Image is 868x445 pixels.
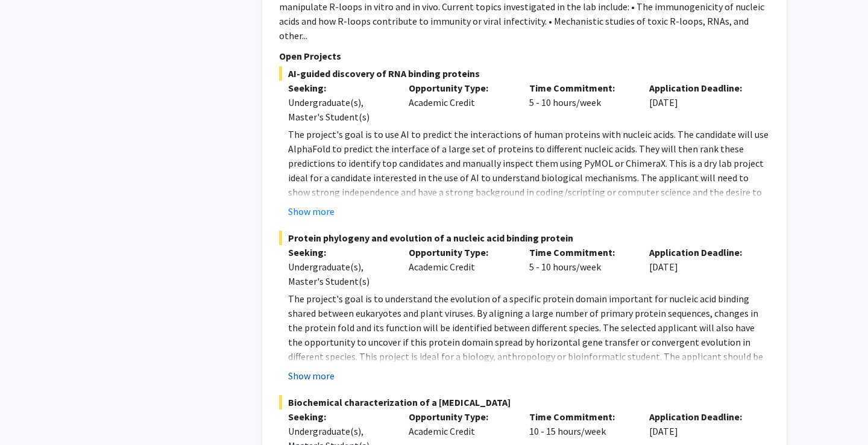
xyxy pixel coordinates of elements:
[288,204,335,219] button: Show more
[279,231,770,245] span: Protein phylogeny and evolution of a nucleic acid binding protein
[529,81,632,95] p: Time Commitment:
[529,409,632,424] p: Time Commitment:
[288,95,391,124] div: Undergraduate(s), Master's Student(s)
[649,409,752,424] p: Application Deadline:
[288,81,391,95] p: Seeking:
[9,391,51,436] iframe: Chat
[409,409,511,424] p: Opportunity Type:
[640,245,761,288] div: [DATE]
[409,81,511,95] p: Opportunity Type:
[288,260,391,288] div: Undergraduate(s), Master's Student(s)
[288,245,391,260] p: Seeking:
[279,66,770,81] span: AI-guided discovery of RNA binding proteins
[520,245,641,288] div: 5 - 10 hours/week
[529,245,632,260] p: Time Commitment:
[649,81,752,95] p: Application Deadline:
[640,81,761,124] div: [DATE]
[279,395,770,409] span: Biochemical characterization of a [MEDICAL_DATA]
[409,245,511,260] p: Opportunity Type:
[649,245,752,260] p: Application Deadline:
[520,81,641,124] div: 5 - 10 hours/week
[279,49,770,63] p: Open Projects
[288,409,391,424] p: Seeking:
[400,245,520,288] div: Academic Credit
[288,291,770,393] p: The project's goal is to understand the evolution of a specific protein domain important for nucl...
[288,369,335,383] button: Show more
[288,127,770,228] p: The project's goal is to use AI to predict the interactions of human proteins with nucleic acids....
[400,81,520,124] div: Academic Credit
